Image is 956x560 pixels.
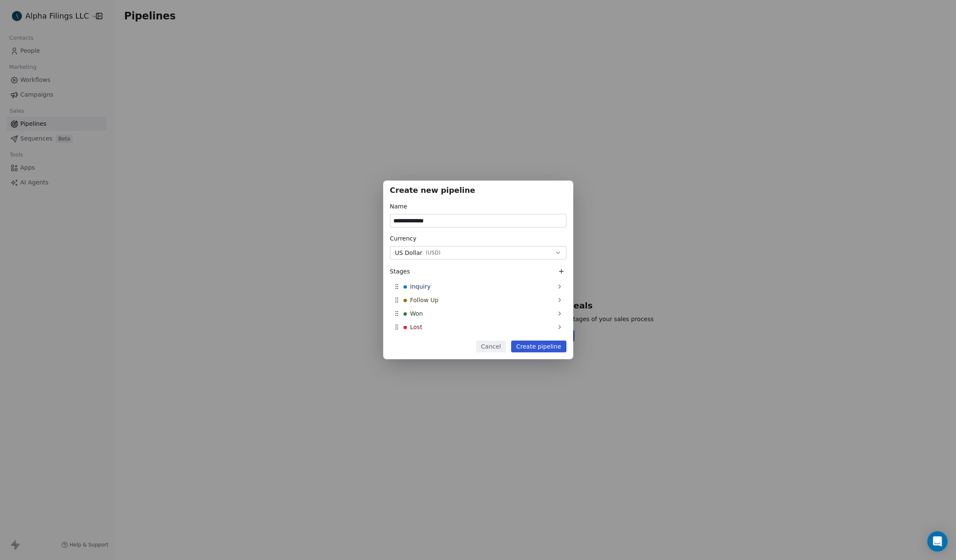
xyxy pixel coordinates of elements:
h1: Create new pipeline [390,187,566,196]
span: Stages [390,267,410,276]
div: Won [390,307,566,320]
div: Inquiry [390,280,566,293]
span: Lost [410,323,422,331]
span: Won [410,309,423,318]
div: Lost [390,320,566,334]
div: Currency [390,234,566,243]
span: US Dollar [395,249,422,257]
span: Inquiry [410,282,431,291]
span: Follow Up [410,296,439,304]
button: Create pipeline [511,341,566,352]
button: Cancel [476,341,506,352]
div: Follow Up [390,293,566,307]
button: US Dollar(USD) [390,246,566,260]
span: ( USD ) [426,249,441,256]
div: Name [390,202,566,211]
